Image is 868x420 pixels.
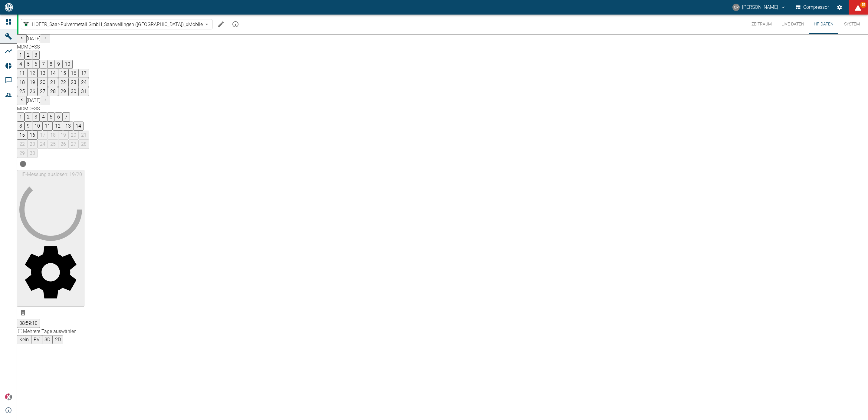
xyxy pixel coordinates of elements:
button: 10 [32,122,42,131]
button: 18 [48,131,58,140]
button: 20 [68,131,79,140]
button: 11 [42,122,53,131]
img: logo [4,3,14,11]
button: 23 [68,78,79,87]
button: 23 [27,140,38,149]
button: 14 [48,69,58,78]
button: 9 [55,60,62,69]
button: 1 [17,112,25,122]
a: HOFER_Saar-Pulvermetall GmbH_Saarwellingen ([GEOGRAPHIC_DATA])_xMobile [22,21,203,28]
button: 14 [73,122,84,131]
button: System [838,15,866,34]
button: Compressor [794,2,830,13]
button: 13 [38,69,48,78]
span: Sonntag [37,106,40,112]
button: 8 [17,122,25,131]
button: 24 [79,78,89,87]
span: Samstag [34,106,37,112]
span: Montag [17,44,21,50]
button: 2 [25,112,32,122]
button: 7 [62,112,70,122]
button: 12 [27,69,38,78]
button: 17 [38,131,48,140]
button: 21 [48,78,58,87]
span: Donnerstag [28,44,31,50]
button: 4 [17,60,25,69]
button: 29 [58,87,68,96]
img: Xplore Logo [5,393,12,401]
button: 30 [68,87,79,96]
span: Mittwoch [24,44,28,50]
button: HF-Daten [809,15,838,34]
div: CP [732,4,740,11]
button: 12 [53,122,63,131]
button: 13 [63,122,73,131]
button: Next month [41,34,50,43]
button: Zeitraum [747,15,777,34]
button: 3 [32,112,40,122]
button: 6 [55,112,62,122]
button: 10 [62,60,73,69]
span: Mittwoch [24,106,28,112]
button: 2 [25,51,32,60]
button: 26 [58,140,68,149]
button: 27 [38,87,48,96]
button: Live-Daten [777,15,809,34]
span: Freitag [31,44,34,50]
button: 19 [27,78,38,87]
button: 7 [40,60,47,69]
button: 30 [27,149,38,158]
button: 2d [53,335,63,344]
button: 26 [27,87,38,96]
button: 22 [17,140,27,149]
button: 29 [17,149,27,158]
span: Samstag [34,44,37,50]
span: [DATE] [27,98,41,103]
button: 15 [17,131,27,140]
button: none [17,335,31,344]
button: 24 [38,140,48,149]
button: 21 [79,131,89,140]
button: 5 [47,112,55,122]
span: [DATE] [27,36,41,42]
button: 19 [58,131,68,140]
button: 8 [47,60,55,69]
button: 3 [32,51,40,60]
button: 3d [42,335,53,344]
button: 27 [68,140,79,149]
div: 3d chart render [17,335,868,344]
button: Next month [41,96,50,105]
button: 18 [17,78,27,87]
span: Montag [17,106,21,112]
button: 31 [79,87,89,96]
button: Messungen löschen [17,307,29,319]
button: 25 [17,87,27,96]
span: HOFER_Saar-Pulvermetall GmbH_Saarwellingen ([GEOGRAPHIC_DATA])_xMobile [32,21,203,28]
button: Machine bearbeiten [215,18,227,30]
button: 22 [58,78,68,87]
button: 5 [25,60,32,69]
button: 20 [38,78,48,87]
span: Freitag [31,106,34,112]
span: HF-Messung auslösen: 19/20 [19,178,82,241]
button: 6 [32,60,40,69]
button: Previous month [17,96,27,105]
span: 85 [860,2,866,8]
button: Previous month [17,34,27,43]
button: 16 [27,131,38,140]
span: Dienstag [21,44,24,50]
button: Einstellungen [834,2,845,13]
button: christoph.palm@neuman-esser.com [732,2,787,13]
span: Sonntag [37,44,40,50]
span: Dienstag [21,106,24,112]
button: HF-Messung auslösen: 19/20 [17,170,84,307]
button: mission info [229,18,242,30]
button: 17 [79,69,89,78]
button: 4 [40,112,47,122]
button: 28 [79,140,89,149]
button: hfManual [17,319,40,328]
button: pv [31,335,42,344]
input: Mehrere Tage auswählen [18,329,22,333]
button: 16 [68,69,79,78]
button: 28 [48,87,58,96]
